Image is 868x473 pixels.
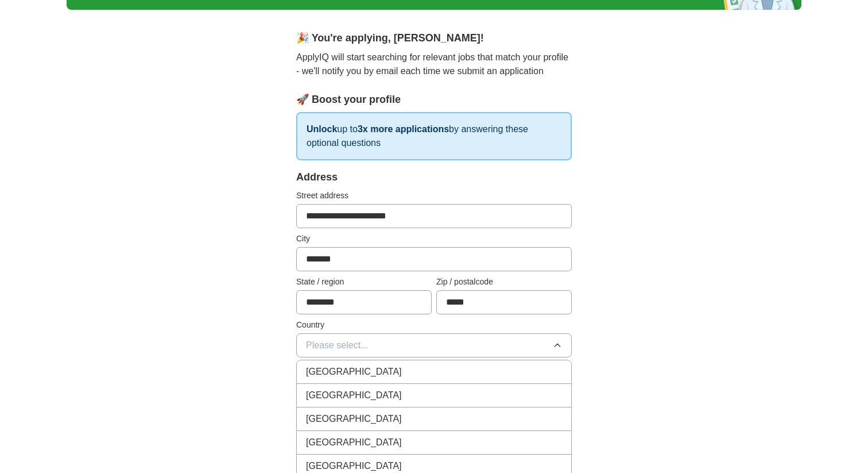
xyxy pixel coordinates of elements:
span: [GEOGRAPHIC_DATA] [306,459,402,473]
strong: Unlock [307,124,337,134]
div: 🎉 You're applying , [PERSON_NAME] ! [296,30,572,46]
label: Street address [296,190,572,202]
span: [GEOGRAPHIC_DATA] [306,412,402,426]
strong: 3x more applications [358,124,449,134]
label: State / region [296,276,432,288]
p: ApplyIQ will start searching for relevant jobs that match your profile - we'll notify you by emai... [296,51,572,78]
label: Zip / postalcode [436,276,572,288]
span: Please select... [306,339,369,352]
p: up to by answering these optional questions [296,112,572,160]
span: [GEOGRAPHIC_DATA] [306,436,402,449]
span: [GEOGRAPHIC_DATA] [306,389,402,402]
button: Please select... [296,333,572,357]
label: City [296,233,572,245]
div: 🚀 Boost your profile [296,92,572,107]
label: Country [296,319,572,331]
div: Address [296,170,572,185]
span: [GEOGRAPHIC_DATA] [306,365,402,379]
